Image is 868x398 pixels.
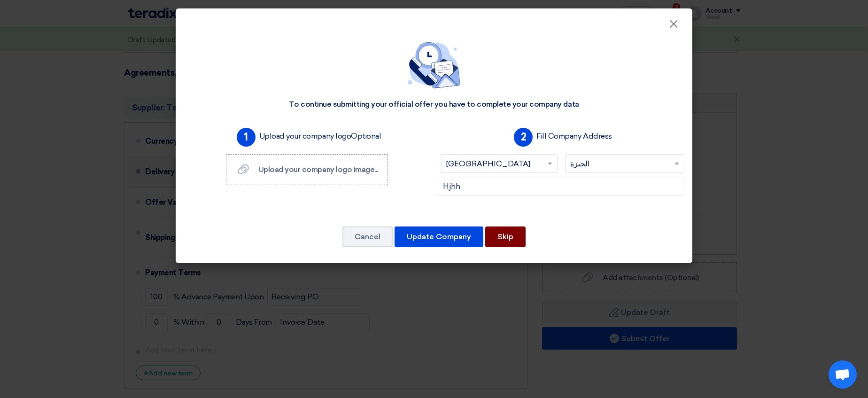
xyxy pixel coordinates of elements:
[237,128,256,147] span: 1
[669,17,678,36] span: ×
[536,131,612,142] label: Fill Company Address
[258,165,378,174] span: Upload your company logo image...
[661,15,686,34] button: Close
[259,131,381,142] label: Upload your company logo
[351,132,381,140] span: Optional
[289,100,579,109] div: To continue submitting your official offer you have to complete your company data
[395,226,483,247] button: Update Company
[408,42,460,88] img: empty_state_contact.svg
[485,226,526,247] button: Skip
[342,226,393,247] button: Cancel
[514,128,533,147] span: 2
[438,177,684,195] input: Add company main address
[829,360,857,389] a: Open chat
